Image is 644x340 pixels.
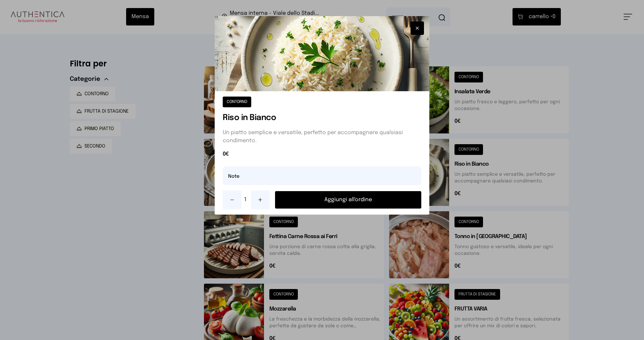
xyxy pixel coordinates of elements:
p: Un piatto semplice e versatile, perfetto per accompagnare qualsiasi condimento. [223,129,421,145]
span: 1 [244,196,248,204]
button: CONTORNO [223,97,251,107]
button: Aggiungi all'ordine [275,191,421,209]
img: Riso in Bianco [215,16,429,91]
span: 0€ [223,150,421,158]
h1: Riso in Bianco [223,113,421,123]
